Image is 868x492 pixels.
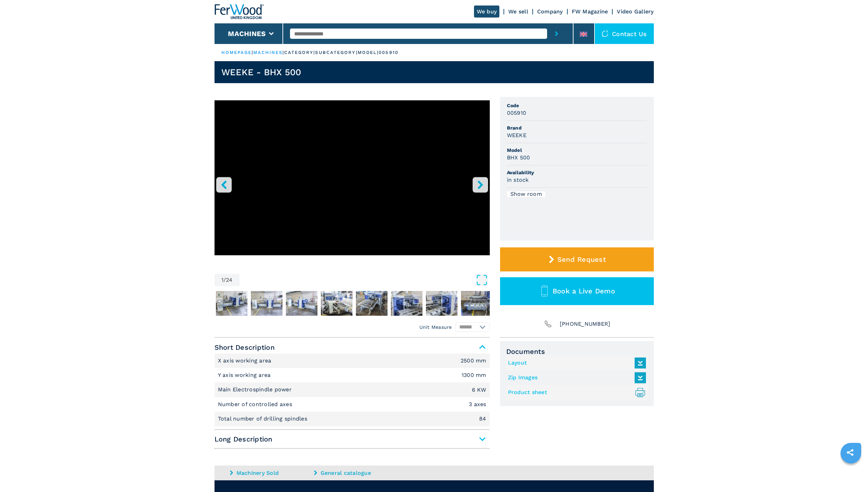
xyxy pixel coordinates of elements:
em: 3 axes [469,402,486,407]
span: Book a Live Demo [553,287,615,295]
button: Go to Slide 4 [285,290,319,317]
h3: BHX 500 [507,154,530,161]
span: [PHONE_NUMBER] [560,319,611,329]
a: HOMEPAGE [221,50,252,55]
em: 84 [479,416,486,422]
h3: WEEKE [507,131,526,139]
button: Go to Slide 5 [320,290,354,317]
span: / [223,277,226,283]
button: Go to Slide 9 [460,290,494,317]
p: model | [358,49,379,56]
em: 6 KW [472,387,486,393]
span: | [282,50,284,55]
span: Code [507,102,647,109]
span: Long Description [215,433,490,445]
div: Show room [507,191,545,197]
a: General catalogue [314,469,396,477]
button: Book a Live Demo [500,277,654,305]
p: Main Electrospindle power [218,386,294,393]
button: Go to Slide 2 [215,290,249,317]
h3: 005910 [507,109,526,117]
nav: Thumbnail Navigation [215,290,490,317]
button: Go to Slide 6 [355,290,389,317]
a: We sell [508,8,528,15]
span: Send Request [557,255,606,264]
span: Availability [507,169,647,176]
span: 1 [221,277,223,283]
span: Brand [507,124,647,131]
p: subcategory | [315,49,357,56]
a: Zip Images [508,372,643,383]
img: 203f98ec2908f925fa672571f472245a [426,291,458,316]
span: 24 [226,277,233,283]
p: Number of controlled axes [218,401,294,408]
button: Send Request [500,247,654,271]
img: d8d2c6333765b1d72c6e7b900e87b5fb [286,291,317,316]
span: | [252,50,253,55]
a: Layout [508,357,643,369]
iframe: Chat [839,461,863,487]
img: 3e09f14246187de3223f589bd7fb00ba [216,291,247,316]
a: sharethis [842,444,859,461]
p: X axis working area [218,357,273,365]
button: Go to Slide 7 [390,290,424,317]
img: ea72b51bfc9bfeaf581933d0a2fc0643 [391,291,423,316]
button: Machines [228,30,266,38]
p: category | [284,49,315,56]
p: Total number of drilling spindles [218,415,309,423]
p: Y axis working area [218,371,273,379]
span: Documents [506,347,648,356]
a: We buy [474,5,500,18]
img: Phone [543,319,553,329]
a: Machinery Sold [230,469,312,477]
p: 005910 [379,49,398,56]
a: Product sheet [508,387,643,398]
em: 2500 mm [461,358,486,364]
button: Go to Slide 3 [250,290,284,317]
button: right-button [473,177,488,192]
img: b4a84824a8e743e83bd42385f88b77df [356,291,387,316]
button: left-button [216,177,232,192]
h1: WEEKE - BHX 500 [221,67,301,78]
button: Go to Slide 8 [425,290,459,317]
h3: in stock [507,176,529,184]
iframe: Foratrice Flessibile in azione - WEEKE BHX 500 - Ferwoodgroup - 005910 [215,100,490,255]
div: Short Description [215,354,490,426]
em: Unit Measure [419,324,452,331]
img: Ferwood [215,4,264,19]
div: Contact us [595,23,654,44]
img: 9f4cfd5af8c7769f288fe8e88824bbee [251,291,282,316]
img: 4e1d2a1c3ca263a3edea2acd14cecf03 [321,291,352,316]
span: Model [507,147,647,154]
img: 3335de75d5413de2965970d9689e5b00 [461,291,493,316]
button: Open Fullscreen [241,274,488,286]
a: Company [537,8,563,15]
button: submit-button [547,23,566,44]
div: Go to Slide 1 [215,100,490,267]
a: Video Gallery [617,8,653,15]
span: Short Description [215,341,490,354]
em: 1300 mm [462,372,486,378]
img: Contact us [602,30,609,37]
a: FW Magazine [572,8,608,15]
a: machines [253,50,283,55]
